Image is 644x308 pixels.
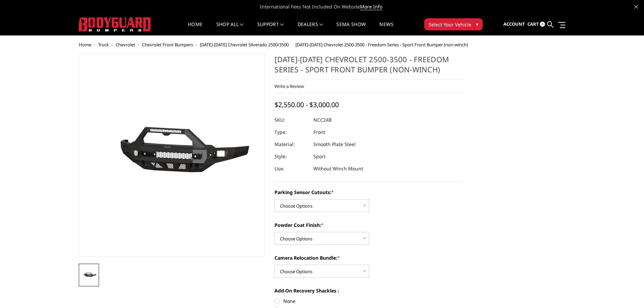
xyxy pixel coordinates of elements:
span: $2,550.00 - $3,000.00 [275,100,339,109]
span: [DATE]-[DATE] Chevrolet 2500-3500 - Freedom Series - Sport Front Bumper (non-winch) [295,42,468,48]
span: ▾ [476,21,478,28]
a: Chevrolet Front Bumpers [142,42,193,48]
span: Select Your Vehicle [429,21,471,28]
img: BODYGUARD BUMPERS [79,17,151,31]
a: SEMA Show [336,22,366,35]
a: More Info [360,3,382,10]
span: Account [503,21,525,27]
dt: Material: [275,138,308,150]
a: [DATE]-[DATE] Chevrolet Silverado 2500/3500 [200,42,289,48]
dd: Without Winch Mount [313,163,363,175]
dd: NCC24B [313,114,332,126]
a: shop all [216,22,244,35]
a: Account [503,15,525,33]
a: Cart 0 [527,15,545,33]
a: Support [257,22,284,35]
dt: Style: [275,150,308,163]
label: Powder Coat Finish: [275,221,461,229]
iframe: Chat Widget [610,276,644,308]
img: 2024-2025 Chevrolet 2500-3500 - Freedom Series - Sport Front Bumper (non-winch) [81,271,97,279]
button: Select Your Vehicle [424,18,483,30]
span: 0 [540,22,545,27]
a: Chevrolet [116,42,135,48]
dd: Smooth Plate Steel [313,138,356,150]
a: Home [188,22,202,35]
label: None [275,298,461,305]
a: Dealers [297,22,323,35]
dt: SKU: [275,114,308,126]
label: Camera Relocation Bundle: [275,254,461,261]
dd: Sport [313,150,326,163]
dt: Type: [275,126,308,138]
dt: Use: [275,163,308,175]
a: Write a Review [275,83,304,89]
span: Cart [527,21,539,27]
a: 2024-2025 Chevrolet 2500-3500 - Freedom Series - Sport Front Bumper (non-winch) [79,54,265,257]
label: Parking Sensor Cutouts: [275,189,461,196]
a: News [379,22,393,35]
a: Home [79,42,91,48]
dd: Front [313,126,325,138]
h1: [DATE]-[DATE] Chevrolet 2500-3500 - Freedom Series - Sport Front Bumper (non-winch) [275,54,461,79]
label: Add-On Recovery Shackles : [275,287,461,294]
a: Truck [98,42,109,48]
